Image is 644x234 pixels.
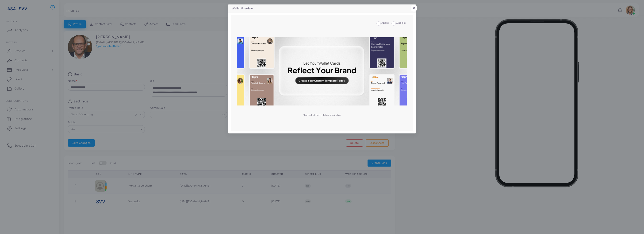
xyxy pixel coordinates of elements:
span: Apple [381,21,389,24]
span: Google [396,21,406,24]
p: No wallet templates available [303,113,341,117]
button: Close [411,5,417,11]
img: No wallet templates [237,37,407,105]
h5: Wallet Preview [232,7,253,11]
